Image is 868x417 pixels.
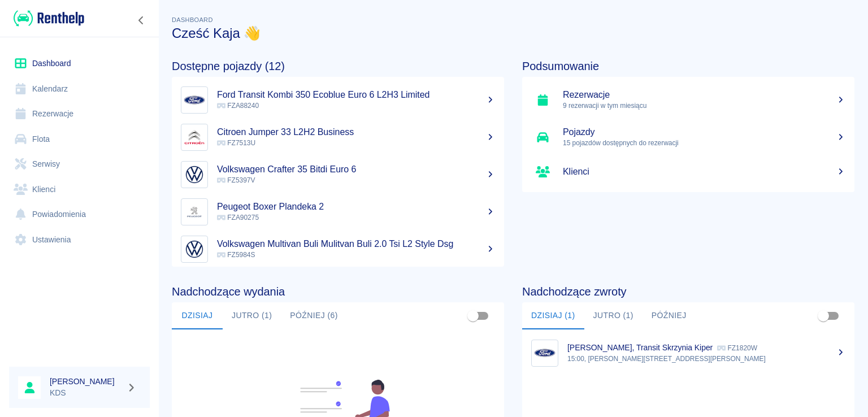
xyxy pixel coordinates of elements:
[184,89,205,111] img: Image
[172,119,504,156] a: ImageCitroen Jumper 33 L2H2 Business FZ7513U
[563,89,845,101] h5: Rezerwacje
[563,166,845,177] h5: Klienci
[14,9,84,28] img: Renthelp logo
[9,51,150,76] a: Dashboard
[217,89,495,101] h5: Ford Transit Kombi 350 Ecoblue Euro 6 L2H3 Limited
[172,156,504,193] a: ImageVolkswagen Crafter 35 Bitdi Euro 6 FZ5397V
[522,334,854,372] a: Image[PERSON_NAME], Transit Skrzynia Kiper FZ1820W15:00, [PERSON_NAME][STREET_ADDRESS][PERSON_NAME]
[717,344,757,352] p: FZ1820W
[563,127,845,138] h5: Pojazdy
[172,302,223,329] button: Dzisiaj
[217,102,259,110] span: FZA88240
[522,119,854,156] a: Pojazdy15 pojazdów dostępnych do rezerwacji
[522,302,584,329] button: Dzisiaj (1)
[172,193,504,231] a: ImagePeugeot Boxer Plandeka 2 FZA90275
[534,342,555,364] img: Image
[50,376,122,387] h6: [PERSON_NAME]
[217,238,495,250] h5: Volkswagen Multivan Buli Mulitvan Buli 2.0 Tsi L2 Style Dsg
[217,251,255,259] span: FZ5984S
[172,59,504,73] h4: Dostępne pojazdy (12)
[50,387,122,399] p: KDS
[522,81,854,119] a: Rezerwacje9 rezerwacji w tym miesiącu
[9,127,150,152] a: Flota
[584,302,643,329] button: Jutro (1)
[217,201,495,212] h5: Peugeot Boxer Plandeka 2
[9,177,150,202] a: Klienci
[223,302,281,329] button: Jutro (1)
[172,16,213,23] span: Dashboard
[462,305,484,327] span: Pokaż przypisane tylko do mnie
[184,164,205,185] img: Image
[643,302,696,329] button: Później
[184,238,205,260] img: Image
[563,101,845,111] p: 9 rezerwacji w tym miesiącu
[9,202,150,227] a: Powiadomienia
[522,156,854,188] a: Klienci
[9,76,150,102] a: Kalendarz
[172,81,504,119] a: ImageFord Transit Kombi 350 Ecoblue Euro 6 L2H3 Limited FZA88240
[133,13,150,28] button: Zwiń nawigację
[522,59,854,73] h4: Podsumowanie
[172,285,504,298] h4: Nadchodzące wydania
[813,305,834,327] span: Pokaż przypisane tylko do mnie
[184,127,205,148] img: Image
[281,302,347,329] button: Później (6)
[567,354,845,364] p: 15:00, [PERSON_NAME][STREET_ADDRESS][PERSON_NAME]
[563,138,845,148] p: 15 pojazdów dostępnych do rezerwacji
[184,201,205,223] img: Image
[567,343,713,352] p: [PERSON_NAME], Transit Skrzynia Kiper
[9,9,84,28] a: Renthelp logo
[9,227,150,253] a: Ustawienia
[217,139,255,147] span: FZ7513U
[172,25,854,41] h3: Cześć Kaja 👋
[9,151,150,177] a: Serwisy
[217,164,495,175] h5: Volkswagen Crafter 35 Bitdi Euro 6
[217,127,495,138] h5: Citroen Jumper 33 L2H2 Business
[172,231,504,268] a: ImageVolkswagen Multivan Buli Mulitvan Buli 2.0 Tsi L2 Style Dsg FZ5984S
[522,285,854,298] h4: Nadchodzące zwroty
[9,101,150,127] a: Rezerwacje
[217,176,255,184] span: FZ5397V
[217,214,259,221] span: FZA90275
